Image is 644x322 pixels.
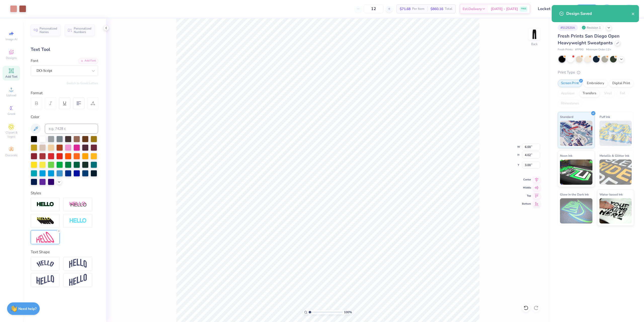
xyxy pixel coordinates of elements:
span: Water based Ink [599,192,623,197]
button: close [631,11,635,17]
div: Text Tool [31,46,98,53]
span: Middle [522,186,531,189]
img: Standard [560,121,592,146]
div: Styles [31,190,98,196]
div: Applique [558,90,578,97]
span: Personalized Names [39,27,57,34]
img: Arc [36,260,54,267]
div: Revision 1 [580,24,603,31]
div: # 512520A [558,24,578,31]
span: Decorate [5,153,17,157]
div: Text Shape [31,249,98,255]
span: # FP90 [575,48,584,52]
span: Image AI [6,37,17,41]
div: Color [31,114,98,120]
span: Clipart & logos [3,131,20,139]
span: Upload [6,93,16,97]
input: – – [364,4,383,13]
img: Back [529,29,539,39]
img: Negative Space [69,218,87,224]
div: Transfers [579,90,599,97]
div: Screen Print [558,80,582,87]
div: Embroidery [584,80,608,87]
img: Puff Ink [599,121,632,146]
span: Standard [560,114,573,119]
span: Fresh Prints San Diego Open Heavyweight Sweatpants [558,33,620,46]
div: Add Font [78,58,98,64]
span: Greek [8,112,15,116]
div: Design Saved [566,11,631,17]
span: [DATE] - [DATE] [491,6,518,12]
span: Top [522,194,531,198]
span: 100 % [344,310,352,314]
span: $71.68 [400,6,411,12]
img: Neon Ink [560,159,592,185]
img: Metallic & Glitter Ink [599,159,632,185]
span: Bottom [522,202,531,206]
div: Foil [617,90,628,97]
span: Per Item [412,6,424,12]
div: Format [31,90,99,96]
span: Glow in the Dark Ink [560,192,589,197]
img: Stroke [36,202,54,207]
strong: Need help? [18,306,36,311]
div: Digital Print [609,80,633,87]
img: Water based Ink [599,198,632,223]
span: Add Text [5,75,17,79]
img: Arch [69,259,87,268]
span: Personalized Numbers [74,27,92,34]
img: Free Distort [36,232,54,243]
img: 3d Illusion [36,217,54,225]
span: Designs [6,56,17,60]
label: Font [31,58,38,64]
span: FREE [521,7,526,11]
span: Puff Ink [599,114,610,119]
img: Rise [69,274,87,286]
span: Fresh Prints [558,48,573,52]
div: Print Type [558,70,634,75]
input: Untitled Design [534,4,571,14]
div: Vinyl [601,90,615,97]
img: Flag [36,275,54,285]
span: Minimum Order: 12 + [586,48,611,52]
span: Total [445,6,452,12]
div: Back [531,42,538,46]
input: e.g. 7428 c [45,124,98,134]
span: Center [522,178,531,181]
button: Switch to Greek Letters [67,81,98,85]
span: $860.16 [430,6,443,12]
span: Metallic & Glitter Ink [599,153,629,158]
span: Est. Delivery [463,6,482,12]
span: Neon Ink [560,153,572,158]
div: Rhinestones [558,100,582,107]
img: Glow in the Dark Ink [560,198,592,223]
img: Shadow [69,201,87,208]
